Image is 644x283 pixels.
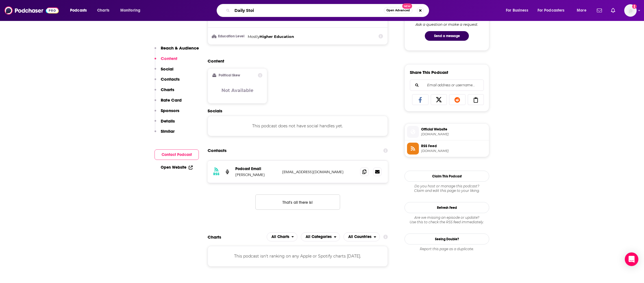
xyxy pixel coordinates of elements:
[155,45,199,56] button: Reach & Audience
[404,247,489,251] div: Report this page as a duplicate.
[222,4,434,17] div: Search podcasts, credits, & more...
[161,66,173,72] p: Social
[248,34,260,39] span: Mostly
[161,76,180,82] p: Contacts
[213,172,219,176] h3: RSS
[208,234,221,240] h2: Charts
[301,232,340,241] button: open menu
[412,94,428,105] a: Share on Facebook
[538,7,565,14] span: For Podcasters
[343,232,380,241] button: open menu
[161,87,174,92] p: Charts
[404,184,489,193] div: Claim and edit this page to your liking.
[468,94,484,105] a: Copy Link
[534,6,573,15] button: open menu
[632,4,637,9] svg: Add a profile image
[161,108,179,113] p: Sponsors
[155,149,199,160] button: Contact Podcast
[208,116,388,136] div: This podcast does not have social handles yet.
[155,56,177,66] button: Content
[232,6,384,15] input: Search podcasts, credits, & more...
[506,7,528,14] span: For Business
[410,80,484,91] div: Search followers
[282,170,356,174] p: [EMAIL_ADDRESS][DOMAIN_NAME]
[384,7,412,14] button: Open AdvancedNew
[208,246,388,266] div: This podcast isn't ranking on any Apple or Spotify charts [DATE].
[155,128,175,139] button: Similar
[161,56,177,61] p: Content
[431,94,447,105] a: Share on X/Twitter
[208,108,388,113] h2: Socials
[260,34,294,39] span: Higher Education
[235,172,278,177] p: [PERSON_NAME]
[421,127,487,132] span: Official Website
[449,94,465,105] a: Share on Reddit
[219,73,240,77] h2: Political Skew
[421,132,487,136] span: podcasters.spotify.com
[155,66,173,77] button: Social
[161,128,175,134] p: Similar
[208,145,227,156] h2: Contacts
[271,235,289,239] span: All Charts
[161,45,199,51] p: Reach & Audience
[221,88,253,93] h3: Not Available
[155,108,179,118] button: Sponsors
[415,80,479,91] input: Email address or username...
[407,126,487,138] a: Official Website[DOMAIN_NAME]
[161,165,193,170] a: Open Website
[120,7,140,14] span: Monitoring
[577,7,586,14] span: More
[404,171,489,182] button: Claim This Podcast
[348,235,371,239] span: All Countries
[404,215,489,224] div: Are we missing an episode or update? Use this to check the RSS feed immediately.
[624,4,637,17] button: Show profile menu
[155,118,175,129] button: Details
[116,6,148,15] button: open menu
[425,31,469,41] button: Send a message
[410,70,448,75] h3: Share This Podcast
[161,118,175,124] p: Details
[573,6,593,15] button: open menu
[208,58,383,64] h2: Content
[267,232,298,241] button: open menu
[595,6,604,15] a: Show notifications dropdown
[212,35,245,38] h3: Education Level
[624,4,637,17] img: User Profile
[255,194,340,210] button: Nothing here.
[5,5,59,16] img: Podchaser - Follow, Share and Rate Podcasts
[267,232,298,241] h2: Platforms
[404,202,489,213] button: Refresh Feed
[235,166,278,171] p: Podcast Email
[421,149,487,153] span: anchor.fm
[161,97,182,103] p: Rate Card
[155,76,180,87] button: Contacts
[301,232,340,241] h2: Categories
[386,9,410,12] span: Open Advanced
[306,235,332,239] span: All Categories
[421,143,487,149] span: RSS Feed
[70,7,87,14] span: Podcasts
[624,4,637,17] span: Logged in as megcassidy
[66,6,94,15] button: open menu
[415,22,478,27] div: Ask a question or make a request.
[97,7,109,14] span: Charts
[155,87,174,97] button: Charts
[343,232,380,241] h2: Countries
[502,6,535,15] button: open menu
[407,143,487,155] a: RSS Feed[DOMAIN_NAME]
[155,97,182,108] button: Rate Card
[404,184,489,188] span: Do you host or manage this podcast?
[404,233,489,245] a: Seeing Double?
[625,252,638,266] div: Open Intercom Messenger
[609,6,617,15] a: Show notifications dropdown
[93,6,113,15] a: Charts
[402,3,412,9] span: New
